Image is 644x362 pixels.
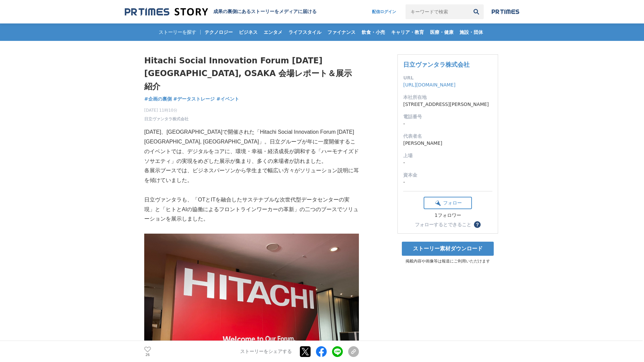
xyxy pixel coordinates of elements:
[173,96,215,102] span: #データストレージ
[492,9,519,14] img: prtimes
[286,29,324,35] span: ライフスタイル
[403,101,492,108] dd: [STREET_ADDRESS][PERSON_NAME]
[427,29,456,35] span: 医療・健康
[403,113,492,120] dt: 電話番号
[427,23,456,41] a: 医療・健康
[359,29,388,35] span: 飲食・小売
[403,120,492,127] dd: -
[403,140,492,147] dd: [PERSON_NAME]
[325,29,358,35] span: ファイナンス
[402,242,494,256] a: ストーリー素材ダウンロード
[475,222,480,227] span: ？
[144,166,359,185] p: 各展示ブースでは、ビジネスパーソンから学生まで幅広い方々がソリューション説明に耳を傾けていました。
[125,7,317,16] a: 成果の裏側にあるストーリーをメディアに届ける 成果の裏側にあるストーリーをメディアに届ける
[286,23,324,41] a: ライフスタイル
[403,172,492,179] dt: 資本金
[403,152,492,159] dt: 上場
[173,96,215,103] a: #データストレージ
[424,197,472,209] button: フォロー
[144,96,172,103] a: #企画の裏側
[469,4,484,19] button: 検索
[388,29,427,35] span: キャリア・教育
[403,159,492,166] dd: -
[403,179,492,186] dd: -
[403,74,492,81] dt: URL
[144,107,189,113] span: [DATE] 11時10分
[213,9,317,15] h2: 成果の裏側にあるストーリーをメディアに届ける
[261,23,285,41] a: エンタメ
[403,61,470,68] a: 日立ヴァンタラ株式会社
[457,29,486,35] span: 施設・団体
[144,96,172,102] span: #企画の裏側
[216,96,239,102] span: #イベント
[415,222,471,227] div: フォローするとできること
[144,54,359,93] h1: Hitachi Social Innovation Forum [DATE] [GEOGRAPHIC_DATA], OSAKA 会場レポート＆展示紹介
[424,213,472,219] div: 1フォロワー
[403,94,492,101] dt: 本社所在地
[403,82,455,87] a: [URL][DOMAIN_NAME]
[403,133,492,140] dt: 代表者名
[216,96,239,103] a: #イベント
[202,29,235,35] span: テクノロジー
[144,127,359,166] p: [DATE]、[GEOGRAPHIC_DATA]で開催された「Hitachi Social Innovation Forum [DATE] [GEOGRAPHIC_DATA], [GEOGRAP...
[125,7,208,16] img: 成果の裏側にあるストーリーをメディアに届ける
[474,221,481,228] button: ？
[236,29,260,35] span: ビジネス
[325,23,358,41] a: ファイナンス
[202,23,235,41] a: テクノロジー
[359,23,388,41] a: 飲食・小売
[144,353,151,356] p: 26
[406,4,469,19] input: キーワードで検索
[457,23,486,41] a: 施設・団体
[236,23,260,41] a: ビジネス
[144,195,359,224] p: 日立ヴァンタラも、「OTとITを融合したサステナブルな次世代型データセンターの実現」と「ヒトとAIの協働によるフロントラインワーカーの革新」の二つのブースでソリューションを展示しました。
[365,4,403,19] a: 配信ログイン
[144,116,189,122] a: 日立ヴァンタラ株式会社
[261,29,285,35] span: エンタメ
[240,349,292,355] p: ストーリーをシェアする
[388,23,427,41] a: キャリア・教育
[397,258,498,264] p: 掲載内容や画像等は報道にご利用いただけます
